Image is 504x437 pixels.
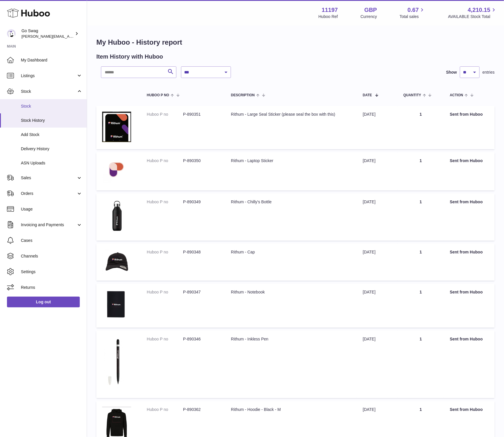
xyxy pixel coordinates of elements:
td: Rithum - Cap [225,244,357,281]
span: Cases [21,238,82,243]
img: 111971698840523.png [102,336,131,391]
a: 0.67 Total sales [400,6,425,19]
span: Returns [21,285,82,290]
strong: Sent from Huboo [450,290,483,294]
span: entries [483,70,495,75]
span: Sales [21,175,76,181]
span: Stock History [21,118,82,123]
span: Add Stock [21,132,82,137]
span: Usage [21,206,82,212]
img: leigh@goswag.com [7,29,16,38]
img: 111971698840429.png [102,249,131,274]
span: 0.67 [408,6,419,14]
dd: P-890347 [183,289,219,295]
td: 1 [398,106,444,149]
strong: 11197 [322,6,338,14]
strong: GBP [364,6,377,14]
span: Stock [21,104,82,109]
span: 4,210.15 [468,6,490,14]
span: My Dashboard [21,57,82,63]
td: 1 [398,152,444,191]
div: Currency [361,14,377,19]
span: Settings [21,269,82,275]
dt: Huboo P no [147,289,183,295]
dd: P-890348 [183,249,219,255]
div: Huboo Ref [319,14,338,19]
h1: My Huboo - History report [96,38,495,47]
strong: Sent from Huboo [450,407,483,412]
strong: Sent from Huboo [450,337,483,341]
dt: Huboo P no [147,249,183,255]
strong: Sent from Huboo [450,200,483,204]
span: Invoicing and Payments [21,222,76,228]
dd: P-890362 [183,407,219,412]
td: Rithum - Chilly's Bottle [225,193,357,241]
td: [DATE] [357,193,398,241]
span: Description [231,93,255,97]
td: Rithum - Notebook [225,284,357,328]
span: Action [450,93,463,97]
span: Date [363,93,372,97]
img: 111971701706590.png [102,112,131,142]
span: AVAILABLE Stock Total [448,14,497,19]
span: Stock [21,89,76,94]
label: Show [446,70,457,75]
td: 1 [398,331,444,398]
img: 111971698840388.png [102,199,131,234]
dd: P-890346 [183,336,219,342]
strong: Sent from Huboo [450,112,483,117]
span: Delivery History [21,146,82,152]
td: [DATE] [357,152,398,191]
td: [DATE] [357,244,398,281]
td: Rithum - Large Seal Sticker (please seal the box with this) [225,106,357,149]
span: Orders [21,191,76,196]
td: [DATE] [357,331,398,398]
strong: Sent from Huboo [450,158,483,163]
span: Channels [21,253,82,259]
dd: P-890349 [183,199,219,205]
td: Rithum - Laptop Sticker [225,152,357,191]
span: ASN Uploads [21,160,82,166]
span: Listings [21,73,76,79]
td: 1 [398,284,444,328]
img: 111971698840475.png [102,289,131,320]
dt: Huboo P no [147,407,183,412]
dd: P-890351 [183,112,219,117]
dt: Huboo P no [147,158,183,164]
td: [DATE] [357,106,398,149]
td: Rithum - Inkless Pen [225,331,357,398]
span: Quantity [403,93,421,97]
img: 111971698840074.png [102,158,131,183]
td: 1 [398,193,444,241]
span: [PERSON_NAME][EMAIL_ADDRESS][DOMAIN_NAME] [21,34,116,39]
dt: Huboo P no [147,112,183,117]
td: [DATE] [357,284,398,328]
dt: Huboo P no [147,336,183,342]
a: 4,210.15 AVAILABLE Stock Total [448,6,497,19]
td: 1 [398,244,444,281]
strong: Sent from Huboo [450,250,483,254]
h2: Item History with Huboo [96,53,163,61]
span: Huboo P no [147,93,169,97]
div: Go Swag [21,28,74,39]
span: Total sales [400,14,425,19]
dt: Huboo P no [147,199,183,205]
dd: P-890350 [183,158,219,164]
a: Log out [7,297,80,307]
